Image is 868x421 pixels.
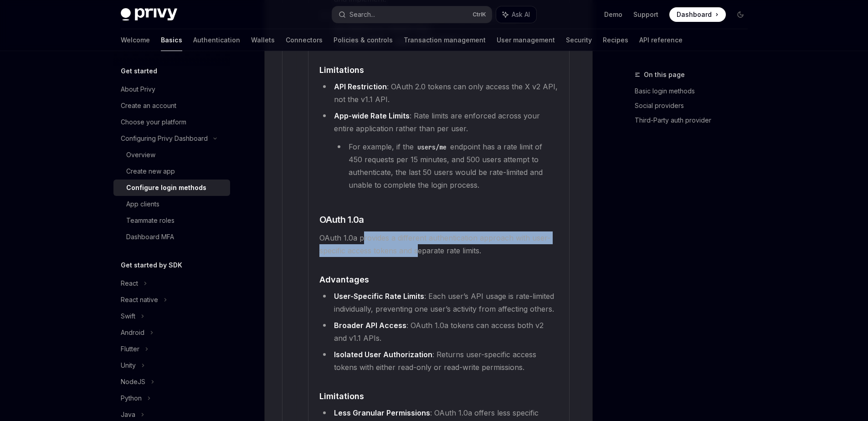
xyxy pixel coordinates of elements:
a: Third-Party auth provider [635,113,755,128]
span: On this page [644,69,685,80]
h5: Get started by SDK [121,260,182,271]
code: users/me [414,142,450,152]
a: Basics [161,29,182,51]
a: User management [497,29,555,51]
a: App clients [113,196,230,212]
span: Ask AI [512,10,530,19]
a: Create new app [113,163,230,180]
div: Swift [121,311,135,322]
strong: Isolated User Authorization [334,350,432,359]
span: OAuth 1.0a [319,213,364,226]
a: Configure login methods [113,180,230,196]
div: NodeJS [121,376,145,387]
span: Limitations [319,390,364,402]
li: : Each user’s API usage is rate-limited individually, preventing one user’s activity from affecti... [319,290,558,315]
h5: Get started [121,66,157,77]
li: : Rate limits are enforced across your entire application rather than per user. [319,109,558,191]
a: Security [566,29,592,51]
a: Choose your platform [113,114,230,130]
span: Dashboard [677,10,712,19]
strong: App-wide Rate Limits [334,111,410,120]
a: API reference [639,29,683,51]
div: About Privy [121,84,155,95]
div: React [121,278,138,289]
div: Overview [126,149,155,160]
div: React native [121,294,158,305]
span: Advantages [319,273,369,286]
div: Create an account [121,100,176,111]
div: Configuring Privy Dashboard [121,133,208,144]
a: Dashboard MFA [113,229,230,245]
div: Unity [121,360,136,371]
a: Recipes [603,29,628,51]
a: Connectors [286,29,323,51]
div: Search... [349,9,375,20]
a: Social providers [635,98,755,113]
li: : OAuth 2.0 tokens can only access the X v2 API, not the v1.1 API. [319,80,558,106]
span: OAuth 1.0a provides a different authentication approach with user-specific access tokens and sepa... [319,231,558,257]
strong: API Restriction [334,82,387,91]
div: Java [121,409,135,420]
a: About Privy [113,81,230,98]
a: Welcome [121,29,150,51]
button: Search...CtrlK [332,6,492,23]
a: Dashboard [669,7,726,22]
div: Python [121,393,142,404]
div: Android [121,327,144,338]
strong: Less Granular Permissions [334,408,430,417]
div: Teammate roles [126,215,175,226]
button: Toggle dark mode [733,7,748,22]
a: Demo [604,10,622,19]
li: For example, if the endpoint has a rate limit of 450 requests per 15 minutes, and 500 users attem... [334,140,558,191]
a: Create an account [113,98,230,114]
img: dark logo [121,8,177,21]
div: Create new app [126,166,175,177]
div: Dashboard MFA [126,231,174,242]
span: Limitations [319,64,364,76]
span: Ctrl K [473,11,486,18]
a: Overview [113,147,230,163]
a: Teammate roles [113,212,230,229]
a: Wallets [251,29,275,51]
button: Ask AI [496,6,536,23]
strong: User-Specific Rate Limits [334,292,424,301]
li: : OAuth 1.0a tokens can access both v2 and v1.1 APIs. [319,319,558,344]
div: Choose your platform [121,117,186,128]
a: Policies & controls [334,29,393,51]
a: Support [633,10,658,19]
div: App clients [126,199,159,210]
a: Authentication [193,29,240,51]
a: Basic login methods [635,84,755,98]
div: Configure login methods [126,182,206,193]
a: Transaction management [404,29,486,51]
li: : Returns user-specific access tokens with either read-only or read-write permissions. [319,348,558,374]
div: Flutter [121,344,139,354]
strong: Broader API Access [334,321,406,330]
